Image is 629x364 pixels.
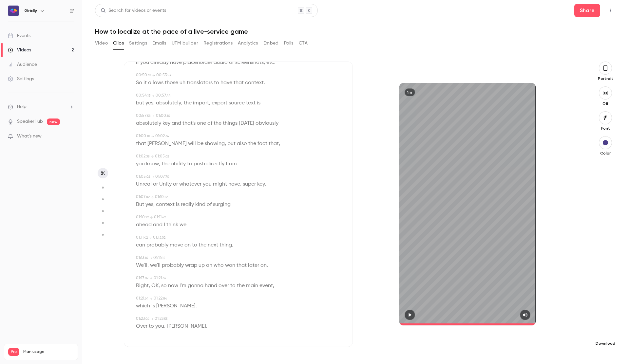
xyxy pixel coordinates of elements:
button: Video [95,38,108,48]
span: 01:10 [155,195,164,199]
span: → [152,93,154,98]
span: which [136,301,150,311]
button: Top Bar Actions [605,5,616,16]
img: Gridly [8,6,19,16]
span: might [213,180,227,189]
span: export [212,99,227,108]
span: later [248,261,259,270]
span: → [151,154,154,159]
span: is [176,200,180,209]
span: . 84 [162,297,167,300]
span: context [156,200,175,209]
span: [PERSON_NAME] [156,301,196,311]
span: I'm [180,281,186,290]
span: . 02 [165,155,169,158]
span: . 53 [167,74,171,77]
span: push [194,159,205,169]
span: . 22 [145,216,149,219]
span: yes [145,200,153,209]
span: → [150,296,152,301]
span: think [166,220,178,229]
span: you [203,180,212,189]
span: [PERSON_NAME] [147,139,187,148]
button: Share [574,4,600,17]
span: , [153,99,155,108]
span: We'll [136,261,147,270]
span: context [245,78,264,87]
span: but [227,139,236,148]
span: 01:07 [136,195,145,199]
span: showing [205,139,225,148]
span: OK [151,281,159,290]
span: to [230,281,236,290]
span: that [269,139,279,148]
span: 01:00 [136,134,146,138]
p: Download [595,341,616,346]
span: to [214,78,219,87]
span: the [248,139,256,148]
span: 01:05 [155,155,165,158]
span: event [259,281,273,290]
span: [PERSON_NAME] [167,322,206,331]
span: , [209,99,210,108]
span: wrap [185,261,197,270]
span: . 38 [145,155,150,158]
span: audio [214,58,228,67]
span: 01:07 [155,175,165,179]
h6: Gridly [24,8,37,14]
iframe: Noticeable Trigger [66,134,74,139]
span: . 44 [166,94,171,97]
span: probably [162,261,184,270]
span: obviously [256,119,278,128]
button: UTM builder [172,38,198,48]
span: main [246,281,258,290]
button: Polls [284,38,294,48]
span: super [243,180,256,189]
span: on [184,241,191,250]
span: we [180,220,186,229]
a: SpeakerHub [17,118,43,125]
span: . 64 [144,297,148,300]
span: already [150,58,169,67]
span: . 02 [161,236,165,239]
span: ahead [136,220,152,229]
span: is [151,301,155,311]
span: 01:02 [136,155,145,158]
span: to [187,159,192,169]
span: from [226,159,237,169]
span: if [136,58,139,67]
div: Settings [8,76,34,82]
img: website_grey.svg [10,17,16,22]
span: 01:16 [153,256,162,260]
button: Registrations [203,38,233,48]
span: [DATE] [239,119,254,128]
span: , [279,139,280,148]
span: → [152,73,155,78]
span: . [274,58,276,67]
span: . 82 [145,195,150,199]
span: , [149,281,150,290]
span: on [260,261,267,270]
p: Off [595,101,616,106]
span: . 13 [147,94,150,97]
span: really [181,200,194,209]
span: 01:21 [136,297,144,300]
span: directly [206,159,224,169]
span: 01:10 [136,215,145,219]
span: Pro [8,348,19,356]
li: help-dropdown-opener [8,103,74,110]
span: , [240,180,241,189]
span: . 02 [146,175,150,178]
span: 01:05 [136,175,146,179]
div: v 4.0.25 [18,10,32,16]
span: , [273,281,274,290]
span: , [153,200,155,209]
span: 01:17 [136,276,144,280]
span: we'll [150,261,161,270]
span: the [162,159,169,169]
div: Keywords by Traffic [72,39,110,43]
span: , [181,99,182,108]
span: . 07 [144,277,148,280]
div: Events [8,32,30,39]
span: Plan usage [23,349,74,355]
